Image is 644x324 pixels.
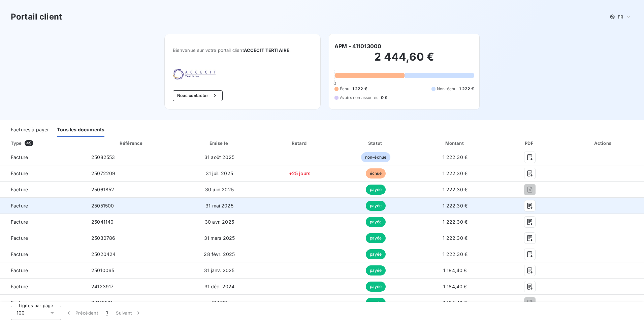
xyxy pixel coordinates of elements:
[91,284,114,289] span: 24123917
[366,233,386,243] span: payée
[443,251,468,257] span: 1 222,30 €
[244,47,290,53] span: ACCECIT TERTIAIRE
[381,95,387,101] span: 0 €
[17,310,25,316] span: 100
[443,235,468,241] span: 1 222,30 €
[5,202,80,209] span: Facture
[443,284,467,289] span: 1 184,40 €
[366,185,386,195] span: payée
[5,154,80,161] span: Facture
[443,203,468,208] span: 1 222,30 €
[5,299,80,306] span: Facture
[212,300,227,305] span: [DATE]
[179,140,260,147] div: Émise le
[5,186,80,193] span: Facture
[415,140,495,147] div: Montant
[263,140,337,147] div: Retard
[459,86,474,92] span: 1 222 €
[204,267,234,273] span: 31 janv. 2025
[333,80,336,86] span: 0
[91,154,115,160] span: 25082553
[11,11,62,23] h3: Portail client
[366,168,386,179] span: échue
[204,154,234,160] span: 31 août 2025
[91,267,114,273] span: 25010065
[366,298,386,308] span: payée
[112,306,146,320] button: Suivant
[443,300,467,305] span: 1 184,40 €
[443,154,468,160] span: 1 222,30 €
[91,300,112,305] span: 24113581
[340,140,412,147] div: Statut
[5,219,80,225] span: Facture
[120,140,142,146] div: Référence
[173,47,312,53] span: Bienvenue sur votre portail client .
[204,235,235,241] span: 31 mars 2025
[57,123,104,137] div: Tous les documents
[205,203,233,208] span: 31 mai 2025
[443,267,467,273] span: 1 184,40 €
[7,140,85,147] div: Type
[11,123,49,137] div: Factures à payer
[102,306,112,320] button: 1
[61,306,102,320] button: Précédent
[106,310,108,316] span: 1
[340,95,378,101] span: Avoirs non associés
[366,201,386,211] span: payée
[204,251,235,257] span: 28 févr. 2025
[5,170,80,177] span: Facture
[5,283,80,290] span: Facture
[173,69,216,79] img: Company logo
[5,267,80,274] span: Facture
[443,219,468,225] span: 1 222,30 €
[91,170,115,176] span: 25072209
[361,152,390,162] span: non-échue
[352,86,367,92] span: 1 222 €
[498,140,561,147] div: PDF
[334,50,474,70] h2: 2 444,60 €
[289,170,311,176] span: +25 jours
[443,170,468,176] span: 1 222,30 €
[5,251,80,258] span: Facture
[206,170,233,176] span: 31 juil. 2025
[91,219,114,225] span: 25041140
[366,217,386,227] span: payée
[366,282,386,292] span: payée
[366,265,386,276] span: payée
[205,219,234,225] span: 30 avr. 2025
[91,203,114,208] span: 25051500
[334,42,381,50] h6: APM - 411013000
[91,235,115,241] span: 25030786
[204,284,235,289] span: 31 déc. 2024
[564,140,643,147] div: Actions
[340,86,350,92] span: Échu
[437,86,456,92] span: Non-échu
[91,187,114,192] span: 25061852
[25,140,33,146] span: 49
[5,235,80,241] span: Facture
[205,187,234,192] span: 30 juin 2025
[173,90,223,101] button: Nous contacter
[366,249,386,259] span: payée
[91,251,116,257] span: 25020424
[618,14,623,20] span: FR
[443,187,468,192] span: 1 222,30 €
